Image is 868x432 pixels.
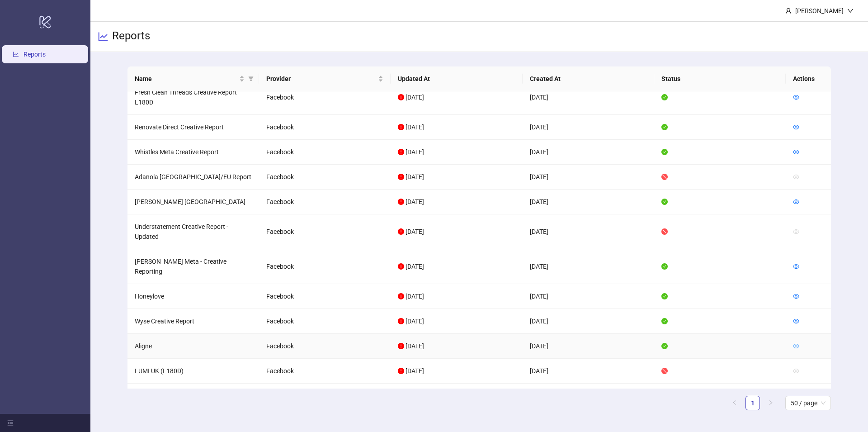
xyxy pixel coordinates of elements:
[727,396,742,410] li: Previous Page
[259,66,391,91] th: Provider
[398,94,404,100] span: exclamation-circle
[398,343,404,349] span: exclamation-circle
[793,199,799,205] span: eye
[398,368,404,374] span: exclamation-circle
[793,94,799,101] a: eye
[785,396,831,410] div: Page Size
[135,74,237,84] span: Name
[127,165,259,190] td: Adanola [GEOGRAPHIC_DATA]/EU Report
[793,293,799,299] span: eye
[24,51,46,58] a: Reports
[785,8,792,14] span: user
[112,29,150,44] h3: Reports
[406,173,424,180] span: [DATE]
[127,66,259,91] th: Name
[398,174,404,180] span: exclamation-circle
[661,228,668,235] span: stop
[661,368,668,374] span: stop
[786,66,831,91] th: Actions
[523,66,654,91] th: Created At
[406,123,424,131] span: [DATE]
[661,263,668,270] span: check-circle
[127,140,259,165] td: Whistles Meta Creative Report
[259,214,391,249] td: Facebook
[523,359,654,384] td: [DATE]
[523,249,654,284] td: [DATE]
[793,228,799,235] span: eye
[398,228,404,235] span: exclamation-circle
[259,249,391,284] td: Facebook
[127,80,259,115] td: Fresh Clean Threads Creative Report L180D
[259,80,391,115] td: Facebook
[847,8,854,14] span: down
[127,359,259,384] td: LUMI UK (L180D)
[793,342,799,350] a: eye
[793,94,799,100] span: eye
[406,94,424,101] span: [DATE]
[259,165,391,190] td: Facebook
[398,199,404,205] span: exclamation-circle
[661,124,668,130] span: check-circle
[127,190,259,214] td: [PERSON_NAME] [GEOGRAPHIC_DATA]
[406,342,424,350] span: [DATE]
[406,198,424,205] span: [DATE]
[793,148,799,156] a: eye
[398,318,404,324] span: exclamation-circle
[793,368,799,374] span: eye
[661,174,668,180] span: stop
[259,140,391,165] td: Facebook
[127,309,259,334] td: Wyse Creative Report
[127,334,259,359] td: Aligne
[768,400,774,405] span: right
[523,384,654,408] td: [DATE]
[793,318,799,324] span: eye
[661,343,668,349] span: check-circle
[654,66,786,91] th: Status
[793,263,799,270] a: eye
[127,384,259,408] td: [PERSON_NAME] US Report
[661,149,668,155] span: check-circle
[259,309,391,334] td: Facebook
[793,293,799,300] a: eye
[127,284,259,309] td: Honeylove
[523,190,654,214] td: [DATE]
[398,293,404,299] span: exclamation-circle
[259,334,391,359] td: Facebook
[764,396,778,410] li: Next Page
[523,115,654,140] td: [DATE]
[7,420,14,426] span: menu-fold
[745,396,760,410] li: 1
[523,165,654,190] td: [DATE]
[746,396,759,410] a: 1
[248,76,254,81] span: filter
[391,66,522,91] th: Updated At
[398,263,404,270] span: exclamation-circle
[406,318,424,325] span: [DATE]
[523,140,654,165] td: [DATE]
[793,174,799,180] span: eye
[661,318,668,324] span: check-circle
[406,263,424,270] span: [DATE]
[661,199,668,205] span: check-circle
[127,214,259,249] td: Understatement Creative Report - Updated
[792,6,847,16] div: [PERSON_NAME]
[661,94,668,100] span: check-circle
[259,359,391,384] td: Facebook
[793,263,799,270] span: eye
[793,149,799,155] span: eye
[246,72,255,85] span: filter
[259,190,391,214] td: Facebook
[398,124,404,130] span: exclamation-circle
[793,198,799,205] a: eye
[127,115,259,140] td: Renovate Direct Creative Report
[791,396,826,410] span: 50 / page
[793,318,799,325] a: eye
[406,367,424,375] span: [DATE]
[732,400,737,405] span: left
[406,148,424,156] span: [DATE]
[127,249,259,284] td: [PERSON_NAME] Meta - Creative Reporting
[523,309,654,334] td: [DATE]
[398,149,404,155] span: exclamation-circle
[523,214,654,249] td: [DATE]
[259,284,391,309] td: Facebook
